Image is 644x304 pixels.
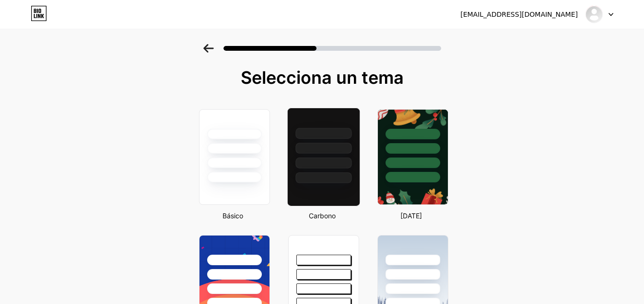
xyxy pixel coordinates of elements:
div: Básico [196,211,270,221]
img: alexiaoli [585,5,603,23]
div: [EMAIL_ADDRESS][DOMAIN_NAME] [460,10,578,20]
div: [DATE] [375,211,448,221]
div: Selecciona un tema [195,68,449,87]
div: Carbono [285,211,359,221]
